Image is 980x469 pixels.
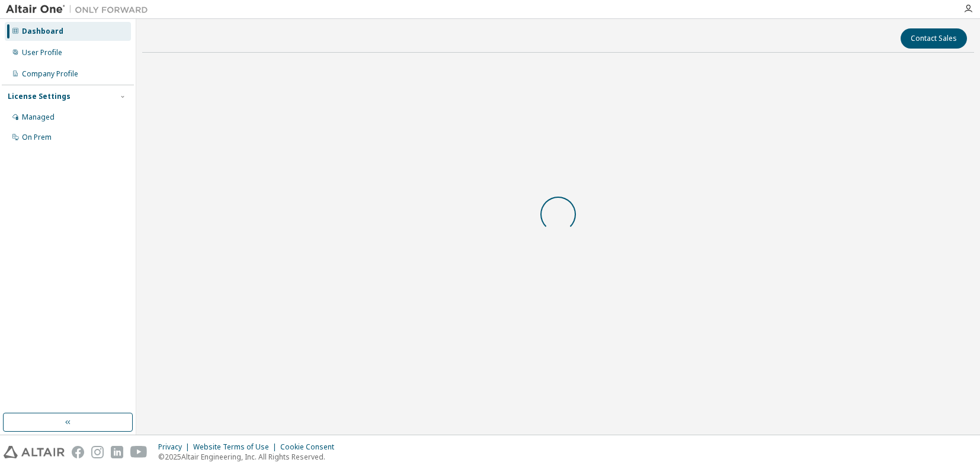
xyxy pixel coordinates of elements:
[91,446,104,458] img: instagram.svg
[193,442,280,452] div: Website Terms of Use
[22,69,78,79] div: Company Profile
[901,28,967,49] button: Contact Sales
[280,442,341,452] div: Cookie Consent
[158,452,341,462] p: © 2025 Altair Engineering, Inc. All Rights Reserved.
[8,92,71,101] div: License Settings
[72,446,84,458] img: facebook.svg
[130,446,148,458] img: youtube.svg
[22,27,63,36] div: Dashboard
[4,446,65,458] img: altair_logo.svg
[22,48,62,57] div: User Profile
[6,4,154,15] img: Altair One
[158,442,193,452] div: Privacy
[111,446,123,458] img: linkedin.svg
[22,113,55,122] div: Managed
[22,133,52,142] div: On Prem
